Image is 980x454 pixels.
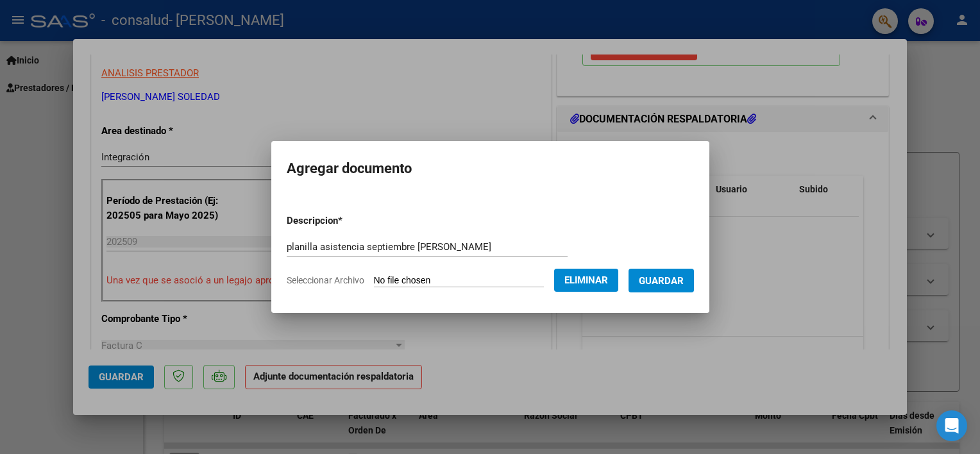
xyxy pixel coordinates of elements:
[554,269,618,292] button: Eliminar
[287,214,409,228] p: Descripcion
[287,275,364,285] span: Seleccionar Archivo
[629,269,694,292] button: Guardar
[936,410,967,441] div: Open Intercom Messenger
[287,156,694,181] h2: Agregar documento
[564,274,608,286] span: Eliminar
[639,275,684,287] span: Guardar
